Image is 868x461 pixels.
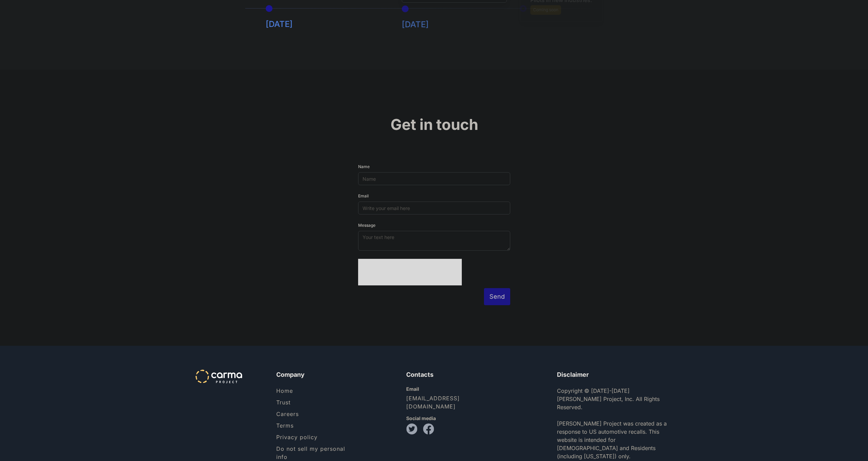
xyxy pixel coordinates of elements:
[358,259,462,285] iframe: reCAPTCHA
[245,115,623,134] h2: Get in touch
[358,202,510,214] input: Write your email here
[557,370,673,380] h5: Disclaimer
[276,445,345,460] a: Do not sell my personal info
[266,20,389,28] p: [DATE]
[276,370,357,380] h5: Company
[406,395,460,410] a: [EMAIL_ADDRESS][DOMAIN_NAME]
[276,387,293,394] a: Home
[276,434,318,441] a: Privacy policy
[358,193,510,199] label: Email
[358,223,510,228] label: Message
[358,172,510,185] input: Name
[358,164,510,305] form: Email Form
[358,164,510,169] label: Name
[276,399,291,406] a: Trust
[406,387,507,391] h6: Email
[484,288,510,305] input: Send
[406,416,507,421] h5: Social media
[530,5,561,15] div: Coming soon
[276,422,294,429] a: Terms
[276,411,299,417] a: Careers
[402,20,507,29] p: [DATE]
[406,370,507,380] h5: Contacts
